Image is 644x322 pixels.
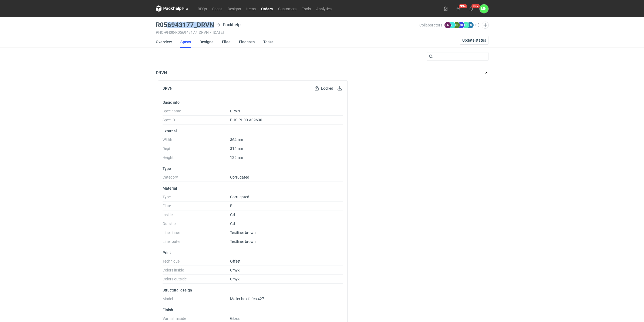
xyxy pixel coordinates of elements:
[163,239,230,246] dt: Liner outer
[449,22,455,28] figcaption: MP
[163,86,173,90] h2: DRVN
[453,22,460,28] figcaption: ŁC
[163,297,230,303] dt: Model
[244,5,258,12] a: Items
[230,239,256,244] span: Testliner brown
[230,259,241,263] span: Offset
[230,213,235,217] span: Gd
[163,146,230,153] dt: Depth
[454,4,463,13] button: 99+
[163,204,230,210] dt: Flute
[156,70,167,76] p: DRVN
[163,109,230,116] dt: Spec name
[336,85,343,92] button: Download specification
[460,36,488,45] button: Update status
[222,36,230,48] a: Files
[200,36,213,48] a: Designs
[216,22,241,28] div: Packhelp
[480,4,488,13] div: Małgorzata Nowotna
[263,36,273,48] a: Tasks
[313,85,334,92] div: Locked
[230,195,249,199] span: Corrugated
[230,222,235,226] span: Gd
[419,23,442,27] span: Collaborators
[458,22,464,28] figcaption: AD
[230,137,243,142] span: 364mm
[462,38,486,42] span: Update status
[163,259,230,266] dt: Technique
[467,22,474,28] figcaption: ŁS
[195,5,210,12] a: RFQs
[481,22,488,29] button: Edit collaborators
[225,5,244,12] a: Designs
[163,195,230,202] dt: Type
[475,23,480,28] button: +3
[163,288,343,292] p: Structural design
[230,230,256,235] span: Testliner brown
[163,308,343,312] p: Finish
[230,118,262,122] span: PHS-PH00-A09630
[163,155,230,162] dt: Height
[444,22,451,28] figcaption: SM
[230,155,243,160] span: 125mm
[156,36,172,48] a: Overview
[230,297,264,301] span: Mailer box fefco 427
[163,137,230,144] dt: Width
[163,268,230,275] dt: Colors inside
[163,186,343,190] p: Material
[210,5,225,12] a: Specs
[230,204,232,208] span: E
[480,4,488,13] button: MN
[230,316,240,321] span: Gloss
[239,36,255,48] a: Finances
[180,36,191,48] a: Specs
[163,118,230,125] dt: Spec ID
[299,5,313,12] a: Tools
[258,5,275,12] a: Orders
[163,213,230,219] dt: Inside
[163,129,343,133] p: External
[275,5,299,12] a: Customers
[230,268,240,272] span: Cmyk
[156,5,188,12] svg: Packhelp Pro
[163,230,230,237] dt: Liner inner
[163,222,230,228] dt: Outside
[163,100,343,105] p: Basic info
[467,4,476,13] button: 99+
[230,146,243,151] span: 314mm
[463,22,469,28] figcaption: ŁD
[313,5,334,12] a: Analytics
[163,277,230,284] dt: Colors outside
[230,175,249,179] span: Corrugated
[156,30,419,35] div: PHO-PH00-R056943177_DRVN [DATE]
[163,166,343,171] p: Type
[210,30,211,35] span: •
[230,109,240,113] span: DRVN
[163,250,343,255] p: Print
[156,22,214,28] h3: R056943177_DRVN
[163,175,230,182] dt: Category
[230,277,240,281] span: Cmyk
